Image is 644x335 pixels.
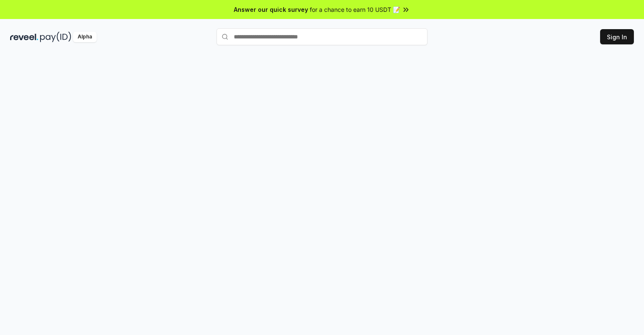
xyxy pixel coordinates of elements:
[600,29,634,44] button: Sign In
[40,32,71,42] img: pay_id
[234,5,308,14] span: Answer our quick survey
[73,32,97,42] div: Alpha
[310,5,400,14] span: for a chance to earn 10 USDT 📝
[10,32,38,42] img: reveel_dark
